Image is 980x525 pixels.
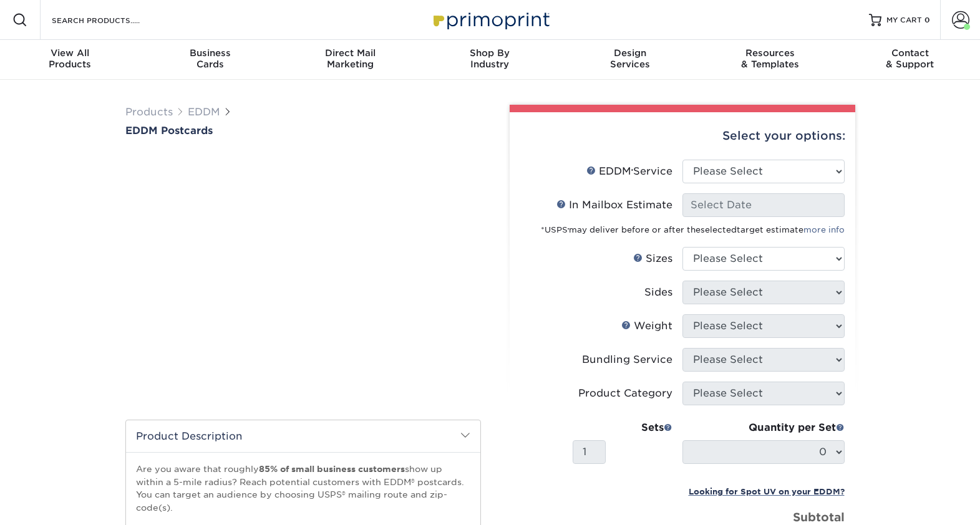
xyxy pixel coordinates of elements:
div: Cards [140,47,279,70]
img: EDDM 02 [246,375,277,406]
img: EDDM 01 [204,375,235,406]
span: Business [140,47,279,59]
div: & Support [840,47,980,70]
img: Primoprint [428,6,553,33]
a: more info [803,225,845,234]
span: Direct Mail [280,47,420,59]
sup: ® [631,168,633,173]
span: Design [560,47,700,59]
a: EDDM [188,106,220,118]
a: BusinessCards [140,40,279,80]
div: Marketing [280,47,420,70]
a: Direct MailMarketing [280,40,420,80]
a: EDDM Postcards [125,125,481,137]
img: EDDM 04 [329,375,361,406]
div: Services [560,47,700,70]
span: EDDM Postcards [125,125,213,137]
div: Product Category [578,386,672,401]
span: Shop By [420,47,560,59]
span: Contact [840,47,980,59]
span: 0 [924,16,930,24]
h2: Product Description [126,420,480,452]
div: Sets [573,420,672,435]
div: EDDM Service [586,164,672,179]
div: In Mailbox Estimate [556,198,672,213]
div: Weight [621,319,672,334]
input: SEARCH PRODUCTS..... [51,12,172,27]
div: Select your options: [520,112,845,160]
a: Resources& Templates [700,40,840,80]
div: Quantity per Set [682,420,845,435]
img: EDDM 03 [288,375,319,406]
div: Sizes [633,251,672,266]
div: Bundling Service [582,352,672,367]
sup: ® [568,228,569,231]
span: selected [701,225,737,234]
strong: Subtotal [793,510,845,524]
input: Select Date [682,193,845,217]
span: MY CART [886,15,922,26]
div: Sides [644,285,672,300]
strong: 85% of small business customers [259,464,405,474]
a: Looking for Spot UV on your EDDM? [689,485,845,497]
small: Looking for Spot UV on your EDDM? [689,487,845,496]
a: Products [125,106,173,118]
a: Contact& Support [840,40,980,80]
a: DesignServices [560,40,700,80]
a: Shop ByIndustry [420,40,560,80]
div: Industry [420,47,560,70]
div: & Templates [700,47,840,70]
img: EDDM 05 [371,375,402,406]
small: *USPS may deliver before or after the target estimate [541,225,845,234]
span: Resources [700,47,840,59]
